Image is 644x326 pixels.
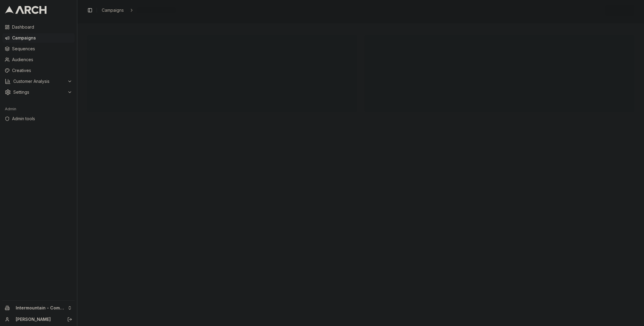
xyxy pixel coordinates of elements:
[12,35,72,41] span: Campaigns
[13,78,65,84] span: Customer Analysis
[2,44,75,54] a: Sequences
[2,303,75,313] button: Intermountain - Comfort Solutions
[12,116,72,122] span: Admin tools
[2,104,75,114] div: Admin
[13,89,65,95] span: Settings
[66,315,74,324] button: Log out
[99,6,126,14] a: Campaigns
[99,6,176,14] nav: breadcrumb
[102,7,124,13] span: Campaigns
[2,114,75,124] a: Admin tools
[2,33,75,43] a: Campaigns
[2,87,75,97] button: Settings
[12,67,72,74] span: Creatives
[12,24,72,30] span: Dashboard
[12,46,72,52] span: Sequences
[12,57,72,63] span: Audiences
[2,66,75,75] a: Creatives
[16,305,65,311] span: Intermountain - Comfort Solutions
[2,22,75,32] a: Dashboard
[2,77,75,86] button: Customer Analysis
[16,316,61,322] a: [PERSON_NAME]
[2,55,75,64] a: Audiences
